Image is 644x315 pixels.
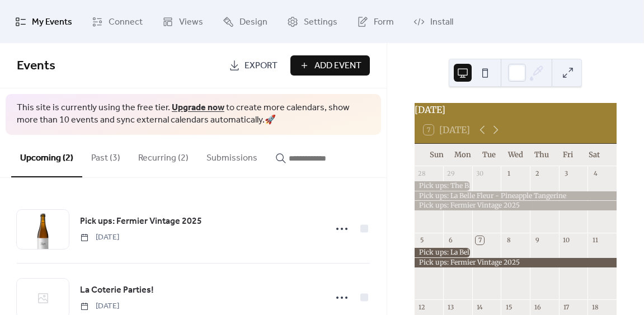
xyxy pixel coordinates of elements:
[476,303,484,311] div: 14
[80,214,202,229] a: Pick ups: Fermier Vintage 2025
[533,303,542,311] div: 16
[80,300,119,312] span: [DATE]
[562,170,571,178] div: 3
[504,303,513,311] div: 15
[415,191,617,201] div: Pick ups: La Belle Fleur - Pineapple Tangerine
[533,170,542,178] div: 2
[502,144,529,166] div: Wed
[591,303,599,311] div: 18
[415,248,472,257] div: Pick ups: La Belle Fleur - Pineapple Tangerine
[446,170,455,178] div: 29
[446,303,455,311] div: 13
[80,232,119,243] span: [DATE]
[32,13,72,31] span: My Events
[418,170,426,178] div: 28
[239,13,267,31] span: Design
[476,144,502,166] div: Tue
[415,258,617,267] div: Pick ups: Fermier Vintage 2025
[529,144,555,166] div: Thu
[109,13,143,31] span: Connect
[129,135,198,176] button: Recurring (2)
[424,144,450,166] div: Sun
[349,4,402,39] a: Form
[179,13,203,31] span: Views
[415,201,617,210] div: Pick ups: Fermier Vintage 2025
[476,236,484,245] div: 7
[430,13,453,31] span: Install
[314,59,361,73] span: Add Event
[405,4,462,39] a: Install
[80,283,154,298] a: La Coterie Parties!
[415,181,472,191] div: Pick ups: The Blend & The Blend + Oude Fermier Vintage 2023
[415,103,617,116] div: [DATE]
[504,236,513,245] div: 8
[581,144,608,166] div: Sat
[446,236,455,245] div: 6
[533,236,542,245] div: 9
[279,4,346,39] a: Settings
[591,170,599,178] div: 4
[214,4,276,39] a: Design
[562,303,571,311] div: 17
[82,135,129,176] button: Past (3)
[304,13,337,31] span: Settings
[220,55,286,76] a: Export
[11,135,82,177] button: Upcoming (2)
[83,4,151,39] a: Connect
[418,236,426,245] div: 5
[562,236,571,245] div: 10
[504,170,513,178] div: 1
[154,4,211,39] a: Views
[290,55,370,76] button: Add Event
[17,54,55,78] span: Events
[7,4,81,39] a: My Events
[374,13,394,31] span: Form
[476,170,484,178] div: 30
[17,102,370,127] span: This site is currently using the free tier. to create more calendars, show more than 10 events an...
[555,144,581,166] div: Fri
[198,135,266,176] button: Submissions
[450,144,476,166] div: Mon
[80,284,154,297] span: La Coterie Parties!
[591,236,599,245] div: 11
[418,303,426,311] div: 12
[245,59,278,73] span: Export
[172,99,224,116] a: Upgrade now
